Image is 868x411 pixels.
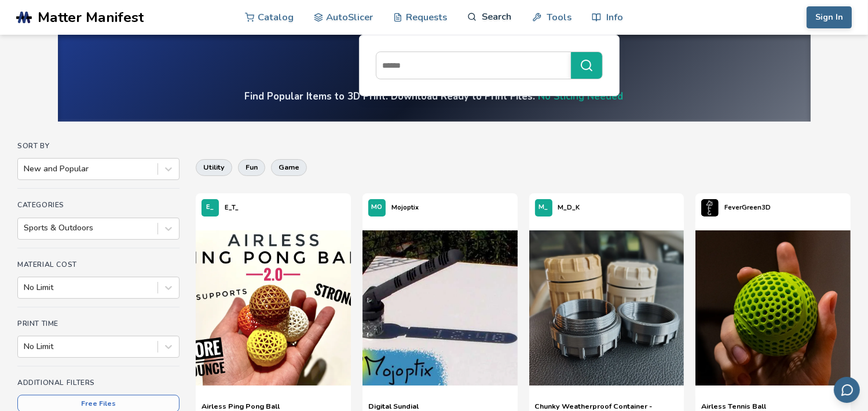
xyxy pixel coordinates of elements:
a: No Slicing Needed [539,90,624,103]
h4: Find Popular Items to 3D Print. Download Ready to Print Files. [245,90,624,103]
img: FeverGreen3D's profile [701,199,719,216]
p: FeverGreen3D [724,201,771,214]
span: Matter Manifest [38,9,144,25]
h4: Categories [17,201,180,209]
input: New and Popular [24,164,26,174]
button: Send feedback via email [834,377,860,403]
span: E_ [206,204,214,211]
button: game [271,159,307,175]
input: No Limit [24,342,26,351]
a: FeverGreen3D's profileFeverGreen3D [695,193,777,222]
p: M_D_K [558,201,580,214]
p: E_T_ [225,201,239,214]
button: utility [196,159,232,175]
input: No Limit [24,283,26,292]
span: M_ [539,204,548,211]
h4: Print Time [17,320,180,328]
p: Mojoptix [391,201,419,214]
h4: Material Cost [17,260,180,269]
button: Sign In [807,6,852,28]
span: MO [371,204,382,211]
button: fun [238,159,265,175]
h4: Sort By [17,142,180,150]
h4: Additional Filters [17,379,180,387]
